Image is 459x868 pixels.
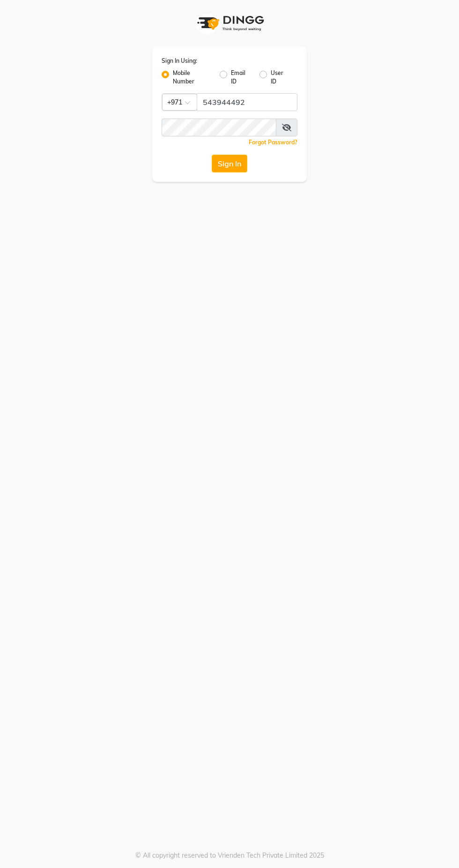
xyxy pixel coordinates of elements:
img: logo1.svg [192,9,267,37]
input: Username [197,93,297,111]
label: Email ID [231,69,252,86]
button: Sign In [212,155,247,172]
label: Sign In Using: [162,57,197,65]
a: Forgot Password? [249,139,297,146]
label: User ID [271,69,290,86]
label: Mobile Number [173,69,212,86]
input: Username [162,119,276,136]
